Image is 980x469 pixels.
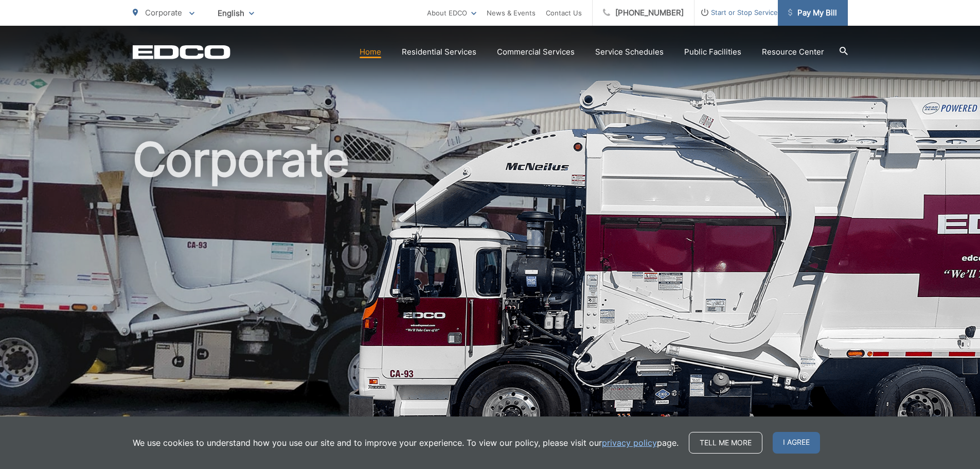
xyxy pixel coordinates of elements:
a: Home [360,46,381,58]
span: Corporate [145,8,182,18]
span: Pay My Bill [788,7,837,19]
a: EDCD logo. Return to the homepage. [133,45,230,59]
p: We use cookies to understand how you use our site and to improve your experience. To view our pol... [133,437,679,449]
a: Contact Us [546,7,582,19]
a: Tell me more [689,432,762,454]
a: News & Events [487,7,536,19]
a: Public Facilities [684,46,741,58]
a: Commercial Services [497,46,575,58]
a: About EDCO [427,7,476,19]
a: privacy policy [602,437,657,449]
span: English [210,4,262,22]
span: I agree [773,432,820,454]
a: Residential Services [402,46,476,58]
a: Resource Center [762,46,824,58]
a: Service Schedules [595,46,664,58]
h1: Corporate [133,134,848,460]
